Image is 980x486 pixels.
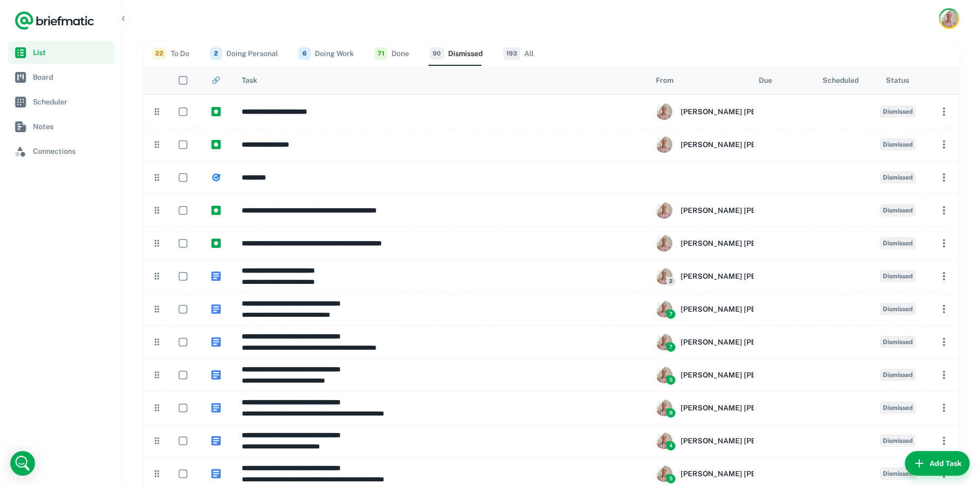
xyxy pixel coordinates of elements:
span: Dismissed [880,105,916,118]
span: 2 [666,277,675,286]
div: Rob Mark [656,334,806,350]
div: Rob Mark [656,433,806,449]
img: https://app.briefmatic.com/assets/tasktypes/vnd.google-apps.tasks.png [211,173,221,182]
span: 90 [430,47,444,60]
button: Doing Work [298,41,354,66]
img: ACg8ocII3zF4iMpEex91Y71VwmVKSZx7lzhJoOl4DqcHx8GPLGwJlsU=s96-c [656,103,672,120]
div: Open Intercom Messenger [10,451,35,476]
h6: [PERSON_NAME] [PERSON_NAME] [681,369,806,381]
span: 2 [210,47,222,60]
img: https://app.briefmatic.com/assets/integrations/manual.png [211,239,221,248]
div: Task [242,76,257,84]
img: ACg8ocII3zF4iMpEex91Y71VwmVKSZx7lzhJoOl4DqcHx8GPLGwJlsU=s96-c [656,136,672,153]
div: Rob Mark [656,465,806,482]
span: Dismissed [880,336,916,348]
h6: [PERSON_NAME] [PERSON_NAME] [681,435,806,446]
img: https://app.briefmatic.com/assets/tasktypes/vnd.google-apps.document.png [211,337,221,347]
span: Dismissed [880,204,916,217]
button: To Do [152,41,189,66]
span: Dismissed [880,138,916,151]
div: Due [759,76,772,84]
img: ACg8ocLz3tqLdXIbBo_qzp3bZJTxGbU9EkALxfcqhb_1N6_cB8iLAgY=s50-c-k-no [656,268,672,284]
h6: [PERSON_NAME] [PERSON_NAME] [681,106,806,117]
span: Dismissed [880,171,916,184]
img: https://app.briefmatic.com/assets/integrations/manual.png [211,140,221,149]
img: https://app.briefmatic.com/assets/integrations/manual.png [211,107,221,116]
button: Done [375,41,409,66]
a: Scheduler [8,91,115,113]
span: Dismissed [880,435,916,447]
h6: [PERSON_NAME] [PERSON_NAME] [681,139,806,150]
span: 6 [298,47,311,60]
div: Rob Mark [656,268,806,284]
span: Board [33,71,111,83]
img: https://app.briefmatic.com/assets/tasktypes/vnd.google-apps.document.png [211,370,221,380]
img: ACg8ocII3zF4iMpEex91Y71VwmVKSZx7lzhJoOl4DqcHx8GPLGwJlsU=s96-c [656,235,672,251]
h6: [PERSON_NAME] [PERSON_NAME] [681,271,806,282]
span: Notes [33,121,111,132]
div: 🔗 [211,76,220,84]
h6: [PERSON_NAME] [PERSON_NAME] [681,205,806,216]
span: Dismissed [880,237,916,249]
div: Scheduled [823,76,859,84]
img: https://app.briefmatic.com/assets/integrations/manual.png [211,206,221,215]
a: Logo [14,10,95,31]
h6: [PERSON_NAME] [PERSON_NAME] [681,238,806,249]
img: https://app.briefmatic.com/assets/tasktypes/vnd.google-apps.document.png [211,272,221,281]
a: Connections [8,140,115,163]
div: Rob Mark [656,301,806,317]
img: ACg8ocLz3tqLdXIbBo_qzp3bZJTxGbU9EkALxfcqhb_1N6_cB8iLAgY=s50-c-k-no [656,400,672,416]
img: ACg8ocLz3tqLdXIbBo_qzp3bZJTxGbU9EkALxfcqhb_1N6_cB8iLAgY=s50-c-k-no [656,334,672,350]
img: Rob Mark [940,10,958,27]
a: Board [8,66,115,88]
div: From [656,76,673,84]
span: 4 [666,441,675,451]
span: 193 [503,47,520,60]
img: ACg8ocLz3tqLdXIbBo_qzp3bZJTxGbU9EkALxfcqhb_1N6_cB8iLAgY=s50-c-k-no [656,367,672,383]
div: Rob Mark [656,235,806,251]
div: Status [886,76,909,84]
h6: [PERSON_NAME] [PERSON_NAME] [681,336,806,348]
span: 71 [375,47,387,60]
img: https://app.briefmatic.com/assets/tasktypes/vnd.google-apps.document.png [211,469,221,478]
a: List [8,41,115,64]
span: Dismissed [880,402,916,414]
img: ACg8ocLz3tqLdXIbBo_qzp3bZJTxGbU9EkALxfcqhb_1N6_cB8iLAgY=s50-c-k-no [656,301,672,317]
span: 22 [152,47,167,60]
button: Doing Personal [210,41,278,66]
span: 7 [666,310,675,319]
h6: [PERSON_NAME] [PERSON_NAME] [681,402,806,413]
img: ACg8ocLz3tqLdXIbBo_qzp3bZJTxGbU9EkALxfcqhb_1N6_cB8iLAgY=s50-c-k-no [656,433,672,449]
div: Rob Mark [656,367,806,383]
div: Rob Mark [656,103,806,120]
div: Rob Mark [656,202,806,219]
span: 5 [666,375,675,385]
span: Dismissed [880,270,916,282]
h6: [PERSON_NAME] [PERSON_NAME] [681,303,806,315]
span: Dismissed [880,467,916,480]
div: Rob Mark [656,136,806,153]
span: 3 [666,474,675,483]
button: Account button [939,8,959,29]
img: https://app.briefmatic.com/assets/tasktypes/vnd.google-apps.document.png [211,403,221,412]
span: 8 [666,408,675,418]
div: Rob Mark [656,400,806,416]
img: https://app.briefmatic.com/assets/tasktypes/vnd.google-apps.document.png [211,436,221,445]
span: Dismissed [880,369,916,381]
span: Connections [33,146,111,157]
img: ACg8ocII3zF4iMpEex91Y71VwmVKSZx7lzhJoOl4DqcHx8GPLGwJlsU=s96-c [656,202,672,219]
a: Notes [8,115,115,138]
span: List [33,47,111,58]
button: Dismissed [430,41,483,66]
span: Scheduler [33,96,111,107]
img: https://app.briefmatic.com/assets/tasktypes/vnd.google-apps.document.png [211,304,221,314]
button: All [503,41,533,66]
span: 7 [666,343,675,352]
span: Dismissed [880,303,916,315]
h6: [PERSON_NAME] [PERSON_NAME] [681,468,806,479]
button: Add Task [905,451,970,476]
img: ACg8ocLz3tqLdXIbBo_qzp3bZJTxGbU9EkALxfcqhb_1N6_cB8iLAgY=s50-c-k-no [656,465,672,482]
